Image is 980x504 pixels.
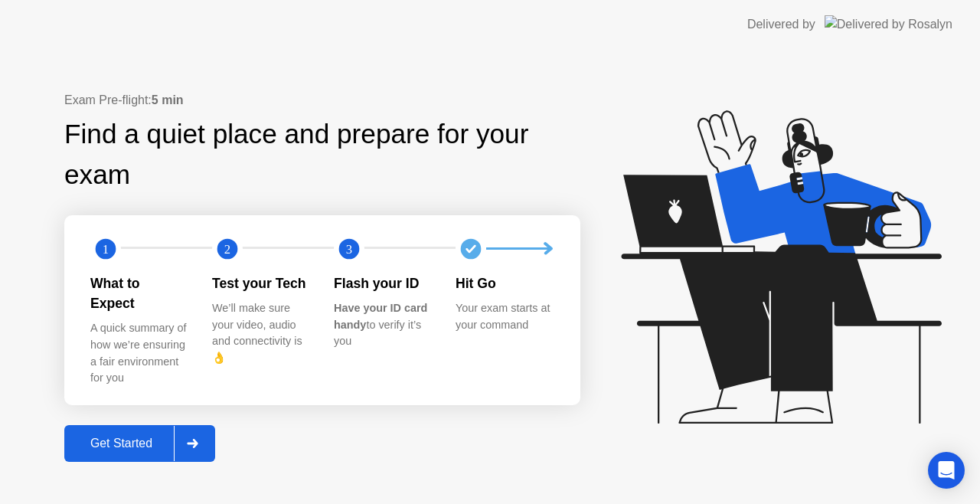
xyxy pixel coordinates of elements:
div: A quick summary of how we’re ensuring a fair environment for you [90,320,188,386]
b: Have your ID card handy [334,302,427,331]
img: Delivered by Rosalyn [825,15,952,33]
div: We’ll make sure your video, audio and connectivity is 👌 [212,300,309,366]
div: Exam Pre-flight: [64,91,580,110]
div: Delivered by [747,15,815,34]
div: Hit Go [456,273,553,293]
div: Test your Tech [212,273,309,293]
div: Get Started [69,437,174,450]
div: Your exam starts at your command [456,300,553,333]
b: 5 min [152,93,184,106]
div: Flash your ID [334,273,431,293]
div: Find a quiet place and prepare for your exam [64,114,580,195]
text: 1 [103,241,109,256]
button: Get Started [64,425,215,462]
text: 3 [346,241,352,256]
text: 2 [224,241,230,256]
div: Open Intercom Messenger [928,452,965,489]
div: to verify it’s you [334,300,431,350]
div: What to Expect [90,273,188,314]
